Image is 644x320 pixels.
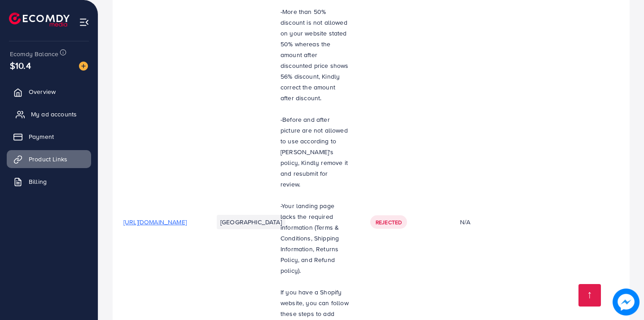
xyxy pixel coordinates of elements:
[280,114,349,190] p: -Before and after picture are not allowed to use according to [PERSON_NAME]'s policy, Kindly remo...
[10,49,58,58] span: Ecomdy Balance
[29,155,67,164] span: Product Links
[29,132,54,141] span: Payment
[9,13,70,27] img: logo
[460,218,523,227] div: N/A
[280,200,349,276] p: -Your landing page lacks the required information (Terms & Conditions, Shipping Information, Retu...
[29,87,56,96] span: Overview
[7,173,91,191] a: Billing
[79,62,88,71] img: image
[7,105,91,123] a: My ad accounts
[7,150,91,168] a: Product Links
[29,177,47,186] span: Billing
[613,289,640,316] img: image
[376,218,402,226] span: Rejected
[123,218,187,227] span: [URL][DOMAIN_NAME]
[79,17,89,27] img: menu
[280,6,349,103] p: -More than 50% discount is not allowed on your website stated 50% whereas the amount after discou...
[31,110,77,119] span: My ad accounts
[217,215,285,229] li: [GEOGRAPHIC_DATA]
[7,83,91,101] a: Overview
[7,128,91,146] a: Payment
[10,59,31,72] span: $10.4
